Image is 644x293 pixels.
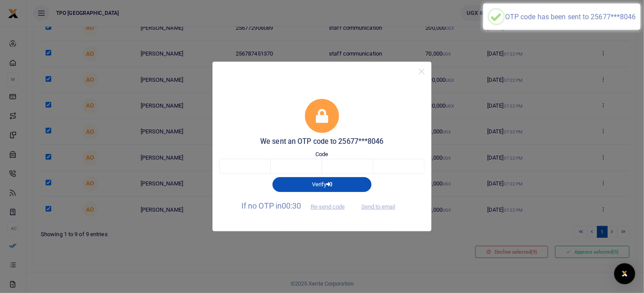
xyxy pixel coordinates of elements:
div: Open Intercom Messenger [614,263,635,284]
span: If no OTP in [241,201,352,210]
div: OTP code has been sent to 25677***8046 [505,13,636,21]
span: 00:30 [282,201,301,210]
label: Code [315,150,328,159]
h5: We sent an OTP code to 25677***8046 [219,137,425,146]
button: Verify [272,177,372,192]
button: Close [415,65,428,78]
